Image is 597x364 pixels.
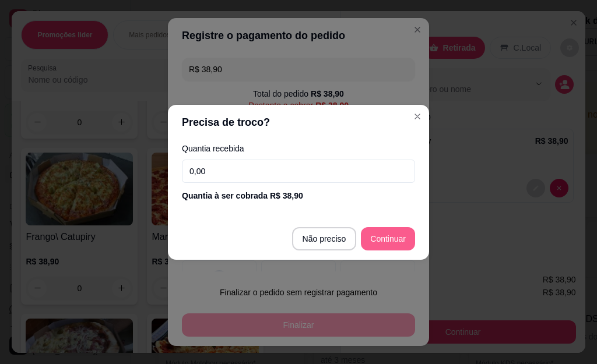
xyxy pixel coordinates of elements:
label: Quantia recebida [182,144,415,153]
div: Quantia à ser cobrada R$ 38,90 [182,190,415,202]
button: Continuar [361,227,415,250]
header: Precisa de troco? [168,105,429,140]
button: Não preciso [292,227,357,250]
button: Close [408,107,427,126]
